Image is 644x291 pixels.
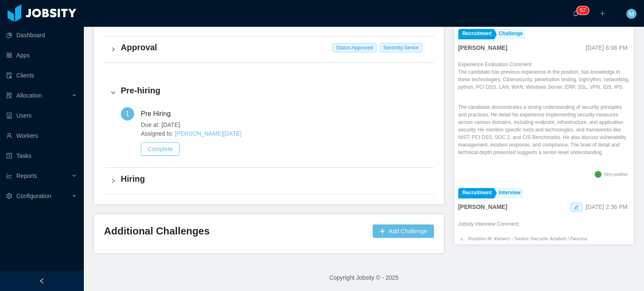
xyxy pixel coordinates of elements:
[104,168,434,194] div: icon: rightHiring
[141,129,427,138] span: Assigned to:
[141,107,177,121] div: Pre Hiring
[6,127,77,144] a: icon: userWorkers
[373,224,434,238] button: icon: plusAdd Challenge
[141,142,179,156] button: Complete
[6,147,77,164] a: icon: profileTasks
[111,178,116,183] i: icon: right
[604,172,628,177] span: Very positive
[629,9,634,19] span: M
[6,173,12,179] i: icon: line-chart
[121,41,427,53] h4: Approval
[16,193,51,199] span: Configuration
[6,193,12,199] i: icon: setting
[6,47,77,64] a: icon: appstoreApps
[458,61,630,169] div: Experience Evaluation Comment:
[121,173,427,185] h4: Hiring
[580,6,583,15] p: 5
[111,47,116,52] i: icon: right
[104,36,434,62] div: icon: rightApproval
[380,43,422,52] span: Seniority: Senior
[458,68,630,91] p: The candidate has previous experience in the position, has knowledge in these technologies: Ciber...
[586,203,628,210] span: [DATE] 2:36 PM
[6,27,77,44] a: icon: pie-chartDashboard
[6,67,77,84] a: icon: auditClients
[458,44,507,51] strong: [PERSON_NAME]
[573,10,579,16] i: icon: bell
[495,29,525,39] a: Challenge
[586,44,628,51] span: [DATE] 6:06 PM
[175,130,241,137] a: [PERSON_NAME][DATE]
[126,110,130,117] span: 1
[458,188,494,198] a: Recruitment
[104,224,369,238] h3: Additional Challenges
[495,188,523,198] a: Interview
[121,85,427,96] h4: Pre-hiring
[574,205,579,210] i: icon: edit
[467,235,630,243] li: Position fit: Kenect - Senior Security Analyst / Devops
[104,80,434,106] div: icon: rightPre-hiring
[111,90,116,95] i: icon: right
[600,10,605,16] i: icon: plus
[16,173,37,179] span: Reports
[458,103,630,156] p: The candidate demonstrates a strong understanding of security principles and practices. He detail...
[458,203,507,210] strong: [PERSON_NAME]
[141,146,179,152] a: Complete
[458,29,494,39] a: Recruitment
[141,121,427,129] span: Due at: [DATE].
[16,92,42,99] span: Allocation
[583,6,586,15] p: 7
[6,107,77,124] a: icon: robotUsers
[576,6,589,15] sup: 57
[6,93,12,98] i: icon: solution
[332,43,377,52] span: Status: Approved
